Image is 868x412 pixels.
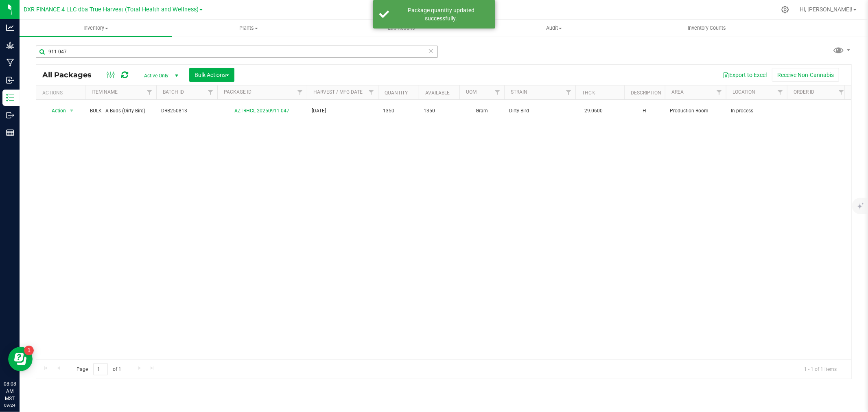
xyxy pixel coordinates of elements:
[90,107,151,115] span: BULK - A Buds (Dirty Bird)
[670,107,721,115] span: Production Room
[163,89,184,95] a: Batch ID
[6,24,14,32] inline-svg: Analytics
[67,105,77,116] span: select
[143,85,156,99] a: Filter
[195,72,229,78] span: Bulk Actions
[772,68,839,82] button: Receive Non-Cannabis
[385,90,408,96] a: Quantity
[161,107,212,115] span: DRB250813
[780,6,790,13] div: Manage settings
[428,46,434,56] span: Clear
[235,108,290,114] a: AZTRHCL-20250911-047
[478,24,630,32] span: Audit
[172,20,325,37] a: Plants
[466,89,477,95] a: UOM
[20,24,172,32] span: Inventory
[325,20,478,37] a: Lab Results
[20,20,172,37] a: Inventory
[491,85,504,99] a: Filter
[383,107,414,115] span: 1350
[6,111,14,119] inline-svg: Outbound
[42,70,100,79] span: All Packages
[24,6,199,13] span: DXR FINANCE 4 LLC dba True Harvest (Total Health and Wellness)
[835,85,848,99] a: Filter
[424,107,455,115] span: 1350
[798,363,843,375] span: 1 - 1 of 1 items
[173,24,324,32] span: Plants
[631,90,661,96] a: Description
[92,89,118,95] a: Item Name
[189,68,234,82] button: Bulk Actions
[511,89,527,95] a: Strain
[312,107,373,115] span: [DATE]
[44,105,66,116] span: Action
[562,85,575,99] a: Filter
[224,89,251,95] a: Package ID
[6,41,14,49] inline-svg: Grow
[6,129,14,137] inline-svg: Reports
[293,85,307,99] a: Filter
[204,85,217,99] a: Filter
[42,90,82,96] div: Actions
[794,89,814,95] a: Order ID
[8,347,33,371] iframe: Resource center
[4,380,16,402] p: 08:08 AM MST
[582,90,595,96] a: THC%
[580,105,607,117] span: 29.0600
[713,85,726,99] a: Filter
[478,20,630,37] a: Audit
[70,363,128,376] span: Page of 1
[732,89,755,95] a: Location
[24,346,34,355] iframe: Resource center unread badge
[509,107,571,115] span: Dirty Bird
[629,106,660,116] div: H
[6,76,14,84] inline-svg: Inbound
[6,94,14,102] inline-svg: Inventory
[671,89,684,95] a: Area
[365,85,378,99] a: Filter
[774,85,787,99] a: Filter
[313,89,363,95] a: Harvest / Mfg Date
[717,68,772,82] button: Export to Excel
[677,24,737,32] span: Inventory Counts
[6,59,14,67] inline-svg: Manufacturing
[93,363,108,376] input: 1
[4,402,16,408] p: 09/24
[800,6,853,13] span: Hi, [PERSON_NAME]!
[630,20,783,37] a: Inventory Counts
[731,107,782,115] span: In process
[36,46,438,58] input: Search Package ID, Item Name, SKU, Lot or Part Number...
[394,6,489,22] div: Package quantity updated successfully.
[464,107,499,115] span: Gram
[425,90,450,96] a: Available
